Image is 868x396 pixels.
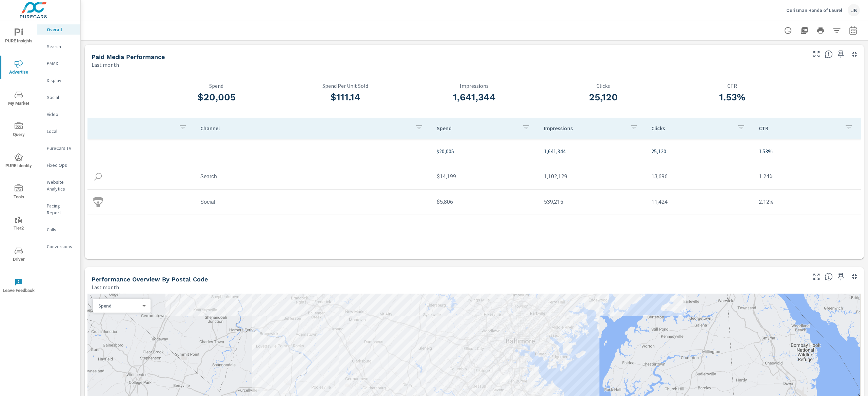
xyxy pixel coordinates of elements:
[759,147,855,155] p: 1.53%
[152,83,281,89] p: Spend
[92,276,208,283] h5: Performance Overview By Postal Code
[846,24,860,37] button: Select Date Range
[47,43,75,50] p: Search
[47,226,75,233] p: Calls
[0,20,37,301] div: nav menu
[753,168,861,185] td: 1.24%
[47,243,75,250] p: Conversions
[92,61,119,69] p: Last month
[47,60,75,67] p: PMAX
[431,168,539,185] td: $14,199
[37,126,80,136] div: Local
[47,77,75,84] p: Display
[2,247,35,263] span: Driver
[93,172,103,182] img: icon-search.svg
[786,7,842,13] p: Ourisman Honda of Laurel
[92,283,119,291] p: Last month
[825,50,833,58] span: Understand performance metrics over the selected time range.
[37,92,80,102] div: Social
[47,145,75,152] p: PureCars TV
[37,58,80,68] div: PMAX
[37,41,80,52] div: Search
[759,125,839,132] p: CTR
[2,60,35,76] span: Advertise
[152,92,281,103] h3: $20,005
[92,53,165,60] h5: Paid Media Performance
[2,122,35,139] span: Query
[539,92,668,103] h3: 25,120
[410,83,539,89] p: Impressions
[668,83,797,89] p: CTR
[2,153,35,170] span: PURE Identity
[646,193,753,211] td: 11,424
[47,128,75,135] p: Local
[849,49,860,60] button: Minimize Widget
[47,111,75,118] p: Video
[47,26,75,33] p: Overall
[2,91,35,107] span: My Market
[538,168,646,185] td: 1,102,129
[37,143,80,153] div: PureCars TV
[37,75,80,85] div: Display
[2,216,35,232] span: Tier2
[37,109,80,119] div: Video
[37,177,80,194] div: Website Analytics
[93,197,103,207] img: icon-social.svg
[646,168,753,185] td: 13,696
[544,147,640,155] p: 1,641,344
[437,147,533,155] p: $20,005
[195,168,431,185] td: Search
[2,184,35,201] span: Tools
[539,83,668,89] p: Clicks
[37,160,80,170] div: Fixed Ops
[281,92,410,103] h3: $111.14
[37,24,80,35] div: Overall
[753,193,861,211] td: 2.12%
[811,271,822,282] button: Make Fullscreen
[668,92,797,103] h3: 1.53%
[797,24,811,37] button: "Export Report to PDF"
[651,147,748,155] p: 25,120
[431,193,539,211] td: $5,806
[830,24,844,37] button: Apply Filters
[538,193,646,211] td: 539,215
[848,4,860,16] div: JB
[2,278,35,295] span: Leave Feedback
[47,179,75,192] p: Website Analytics
[93,303,145,309] div: Spend
[47,94,75,101] p: Social
[98,303,140,309] p: Spend
[281,83,410,89] p: Spend Per Unit Sold
[814,24,827,37] button: Print Report
[835,49,846,60] span: Save this to your personalized report
[37,241,80,252] div: Conversions
[47,202,75,216] p: Pacing Report
[544,125,624,132] p: Impressions
[37,201,80,218] div: Pacing Report
[47,162,75,169] p: Fixed Ops
[37,224,80,235] div: Calls
[437,125,517,132] p: Spend
[200,125,410,132] p: Channel
[849,271,860,282] button: Minimize Widget
[410,92,539,103] h3: 1,641,344
[2,28,35,45] span: PURE Insights
[651,125,732,132] p: Clicks
[835,271,846,282] span: Save this to your personalized report
[811,49,822,60] button: Make Fullscreen
[195,193,431,211] td: Social
[825,273,833,281] span: Understand performance data by postal code. Individual postal codes can be selected and expanded ...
